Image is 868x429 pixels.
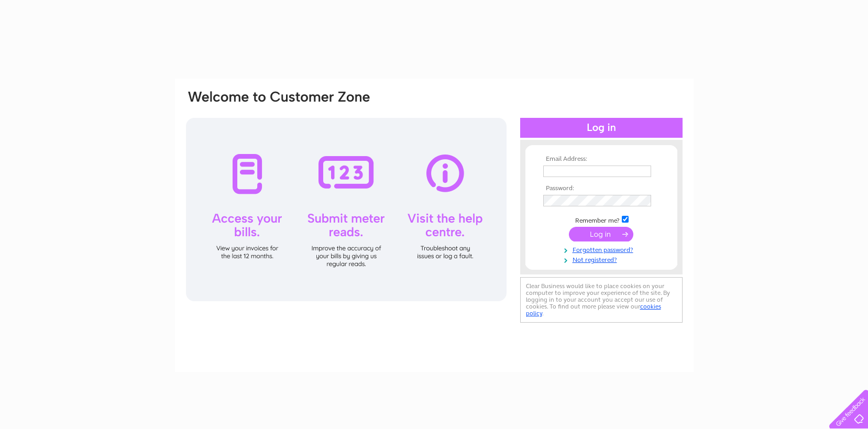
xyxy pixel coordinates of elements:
input: Submit [569,227,633,241]
td: Remember me? [541,214,662,225]
div: Clear Business would like to place cookies on your computer to improve your experience of the sit... [520,277,683,323]
th: Email Address: [541,156,662,163]
th: Password: [541,185,662,192]
a: Forgotten password? [543,244,662,254]
a: Not registered? [543,254,662,264]
a: cookies policy [526,303,661,317]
